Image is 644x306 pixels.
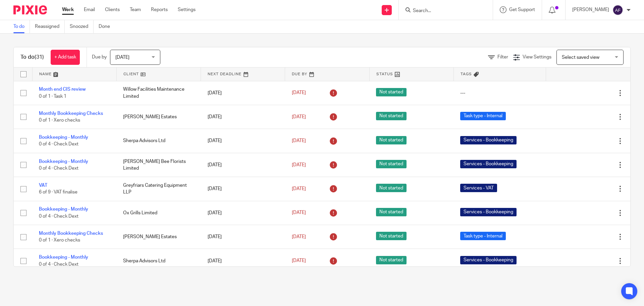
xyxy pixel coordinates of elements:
td: [DATE] [201,129,285,153]
td: [PERSON_NAME] Bee Florists Limited [116,153,201,177]
span: [DATE] [292,211,306,215]
span: Tags [461,72,472,76]
span: Not started [376,232,407,240]
span: Services - Bookkeeping [460,208,517,216]
td: Sherpa Advisors Ltd [116,129,201,153]
span: [DATE] [292,163,306,167]
a: Reassigned [35,20,65,33]
a: Monthly Bookkeeping Checks [39,231,103,236]
p: [PERSON_NAME] [572,6,609,13]
span: Not started [376,160,407,168]
td: [DATE] [201,105,285,129]
span: Services - Bookkeeping [460,136,517,144]
span: Get Support [509,7,535,12]
a: Clients [105,6,120,13]
span: (31) [35,54,44,60]
span: Not started [376,88,407,96]
a: Bookkeeping - Monthly [39,135,88,140]
span: [DATE] [292,186,306,191]
span: View Settings [523,55,551,59]
span: 6 of 9 · VAT finalise [39,190,77,195]
span: 0 of 4 · Check Dext [39,262,78,267]
a: Reports [151,6,168,13]
td: [DATE] [201,225,285,249]
span: Not started [376,136,407,144]
span: Not started [376,256,407,264]
span: Task type - Internal [460,232,506,240]
td: [DATE] [201,201,285,225]
span: Services - Bookkeeping [460,256,517,264]
a: Work [62,6,74,13]
a: Monthly Bookkeeping Checks [39,111,103,116]
td: [DATE] [201,153,285,177]
span: Select saved view [562,55,599,60]
h1: To do [20,54,44,61]
a: Done [99,20,115,33]
span: 0 of 1 · Xero checks [39,118,80,123]
span: 0 of 1 · Xero checks [39,238,80,243]
a: Bookkeeping - Monthly [39,207,88,212]
a: To do [13,20,30,33]
td: [DATE] [201,249,285,273]
span: [DATE] [292,258,306,263]
span: [DATE] [115,55,129,60]
span: [DATE] [292,138,306,143]
img: Pixie [13,5,47,14]
td: Sherpa Advisors Ltd [116,249,201,273]
a: Snoozed [70,20,94,33]
p: Due by [92,54,107,60]
a: Bookkeeping - Monthly [39,159,88,164]
input: Search [412,8,473,14]
a: + Add task [51,50,80,65]
td: [PERSON_NAME] Estates [116,105,201,129]
span: Services - VAT [460,184,497,192]
div: --- [460,90,539,96]
span: Not started [376,208,407,216]
img: svg%3E [612,5,623,15]
span: Services - Bookkeeping [460,160,517,168]
span: [DATE] [292,234,306,239]
td: [DATE] [201,81,285,105]
td: Ox Grills Limited [116,201,201,225]
a: Month end CIS review [39,87,86,92]
span: 0 of 4 · Check Dext [39,166,78,171]
td: [PERSON_NAME] Estates [116,225,201,249]
td: Willow Facilities Maintenance Limited [116,81,201,105]
span: [DATE] [292,115,306,119]
td: Greyfriars Catering Equipment LLP [116,177,201,201]
span: Filter [497,55,508,59]
span: [DATE] [292,91,306,95]
span: Not started [376,112,407,120]
a: Team [130,6,141,13]
a: Email [84,6,95,13]
td: [DATE] [201,177,285,201]
a: VAT [39,183,47,188]
a: Settings [178,6,196,13]
a: Bookkeeping - Monthly [39,255,88,260]
span: Task type - Internal [460,112,506,120]
span: 0 of 4 · Check Dext [39,142,78,147]
span: Not started [376,184,407,192]
span: 0 of 4 · Check Dext [39,214,78,219]
span: 0 of 1 · Task 1 [39,94,66,99]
